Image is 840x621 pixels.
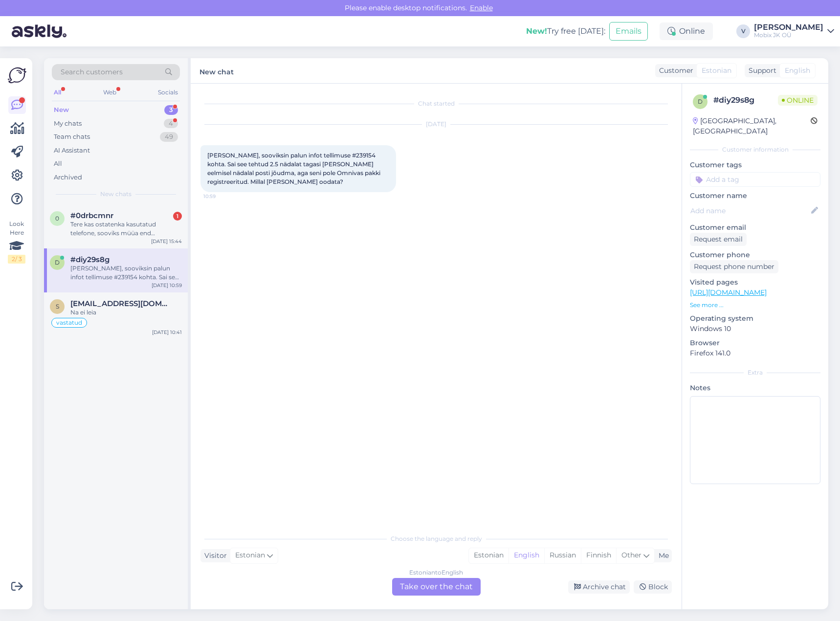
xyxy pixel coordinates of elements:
[690,260,778,273] div: Request phone number
[655,551,669,561] div: Me
[690,145,820,154] div: Customer information
[526,26,547,36] b: New!
[698,98,703,105] span: d
[785,66,810,76] span: English
[736,24,750,38] div: V
[690,250,820,260] p: Customer phone
[467,3,496,12] span: Enable
[54,119,82,129] div: My chats
[690,191,820,201] p: Customer name
[200,534,672,543] div: Choose the language and reply
[52,86,63,99] div: All
[713,94,778,106] div: # diy29s8g
[778,95,818,106] span: Online
[70,308,182,317] div: Na ei leia
[690,313,820,324] p: Operating system
[690,222,820,233] p: Customer email
[690,277,820,288] p: Visited pages
[609,22,648,41] button: Emails
[101,86,118,99] div: Web
[160,132,178,142] div: 49
[690,172,820,187] input: Add a tag
[621,551,641,559] span: Other
[568,580,630,594] div: Archive chat
[54,132,90,142] div: Team chats
[100,190,132,199] span: New chats
[392,578,481,596] div: Take over the chat
[200,99,672,108] div: Chat started
[70,220,182,238] div: Tere kas ostatenka kasutatud telefone, sooviks müüa end iphone15plus
[508,548,544,563] div: English
[55,259,60,266] span: d
[544,548,581,563] div: Russian
[8,220,25,264] div: Look Here
[690,233,747,246] div: Request email
[235,550,265,561] span: Estonian
[173,212,182,221] div: 1
[690,301,820,310] p: See more ...
[54,159,62,169] div: All
[745,66,776,76] div: Support
[409,568,463,577] div: Estonian to English
[152,329,182,336] div: [DATE] 10:41
[54,105,69,115] div: New
[690,160,820,170] p: Customer tags
[200,120,672,129] div: [DATE]
[151,238,182,245] div: [DATE] 15:44
[581,548,616,563] div: Finnish
[203,193,240,200] span: 10:59
[54,173,82,182] div: Archived
[152,282,182,289] div: [DATE] 10:59
[690,368,820,377] div: Extra
[56,303,59,310] span: s
[199,64,234,77] label: New chat
[690,205,809,216] input: Add name
[164,105,178,115] div: 3
[754,31,823,39] div: Mobix JK OÜ
[156,86,180,99] div: Socials
[200,551,227,561] div: Visitor
[70,211,113,220] span: #0drbcmnr
[634,580,672,594] div: Block
[660,22,713,40] div: Online
[61,67,123,77] span: Search customers
[8,66,26,85] img: Askly Logo
[690,324,820,334] p: Windows 10
[55,215,59,222] span: 0
[70,299,172,308] span: svetlanapaiste@gmail.com
[164,119,178,129] div: 4
[754,23,823,31] div: [PERSON_NAME]
[754,23,834,39] a: [PERSON_NAME]Mobix JK OÜ
[690,383,820,393] p: Notes
[70,255,110,264] span: #diy29s8g
[702,66,731,76] span: Estonian
[207,152,382,185] span: [PERSON_NAME], sooviksin palun infot tellimuse #239154 kohta. Sai see tehtud 2.5 nädalat tagasi [...
[70,264,182,282] div: [PERSON_NAME], sooviksin palun infot tellimuse #239154 kohta. Sai see tehtud 2.5 nädalat tagasi [...
[693,116,811,136] div: [GEOGRAPHIC_DATA], [GEOGRAPHIC_DATA]
[56,320,82,326] span: vastatud
[8,255,25,264] div: 2 / 3
[54,146,90,155] div: AI Assistant
[526,25,605,37] div: Try free [DATE]:
[469,548,508,563] div: Estonian
[655,66,693,76] div: Customer
[690,348,820,358] p: Firefox 141.0
[690,338,820,348] p: Browser
[690,288,767,297] a: [URL][DOMAIN_NAME]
